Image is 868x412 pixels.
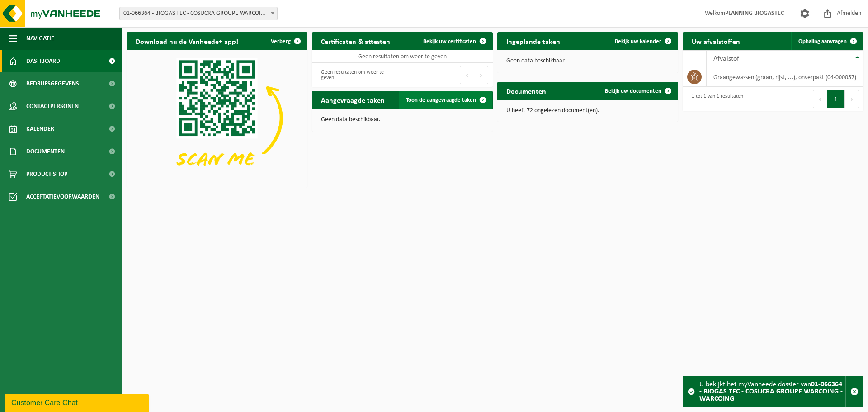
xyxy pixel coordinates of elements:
p: Geen data beschikbaar. [321,117,484,123]
span: Bekijk uw certificaten [423,38,476,44]
span: Kalender [26,118,54,140]
p: Geen data beschikbaar. [506,58,669,64]
h2: Documenten [497,82,555,99]
span: Bekijk uw documenten [605,88,661,94]
p: U heeft 72 ongelezen document(en). [506,108,669,114]
h2: Uw afvalstoffen [683,32,749,50]
td: graangewassen (graan, rijst, ...), onverpakt (04-000057) [707,67,863,87]
span: Dashboard [26,50,60,72]
span: Bekijk uw kalender [615,38,661,44]
span: 01-066364 - BIOGAS TEC - COSUCRA GROUPE WARCOING - WARCOING [119,7,278,20]
a: Bekijk uw kalender [608,32,677,50]
a: Bekijk uw certificaten [416,32,492,50]
button: Next [474,66,488,84]
h2: Download nu de Vanheede+ app! [127,32,247,50]
img: Download de VHEPlus App [127,50,307,186]
span: Afvalstof [713,55,739,62]
span: Bedrijfsgegevens [26,72,79,95]
a: Toon de aangevraagde taken [399,91,492,109]
a: Ophaling aanvragen [791,32,863,50]
h2: Ingeplande taken [497,32,569,50]
div: 1 tot 1 van 1 resultaten [687,89,743,109]
h2: Aangevraagde taken [312,91,394,109]
div: Geen resultaten om weer te geven [316,65,398,85]
span: 01-066364 - BIOGAS TEC - COSUCRA GROUPE WARCOING - WARCOING [120,7,277,20]
span: Product Shop [26,163,67,185]
iframe: chat widget [5,392,151,412]
span: Toon de aangevraagde taken [406,97,476,103]
strong: 01-066364 - BIOGAS TEC - COSUCRA GROUPE WARCOING - WARCOING [699,381,843,403]
span: Ophaling aanvragen [798,38,847,44]
h2: Certificaten & attesten [312,32,399,50]
span: Acceptatievoorwaarden [26,185,99,208]
strong: PLANNING BIOGASTEC [725,10,784,17]
span: Navigatie [26,27,54,50]
button: Previous [813,90,827,108]
div: U bekijkt het myVanheede dossier van [699,376,845,407]
button: Previous [460,66,474,84]
span: Contactpersonen [26,95,79,118]
button: Verberg [264,32,307,50]
span: Verberg [271,38,291,44]
a: Bekijk uw documenten [598,82,677,100]
td: Geen resultaten om weer te geven [312,50,493,63]
button: Next [845,90,859,108]
span: Documenten [26,140,65,163]
button: 1 [827,90,845,108]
